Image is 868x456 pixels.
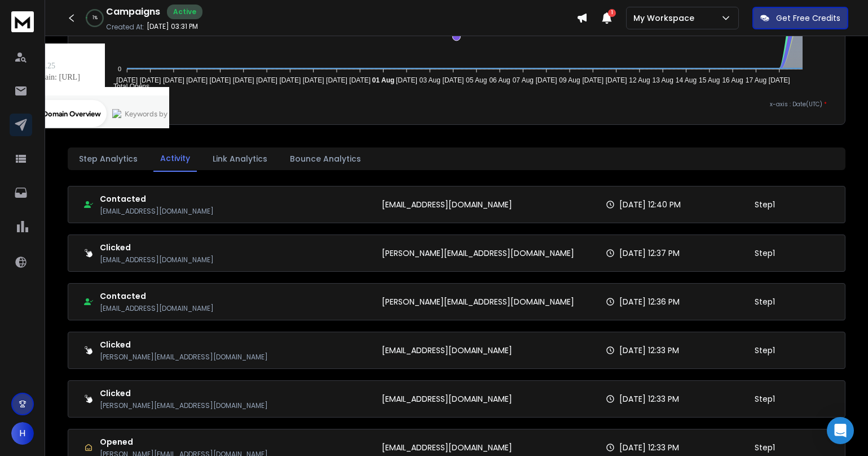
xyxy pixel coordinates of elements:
[629,76,650,84] tspan: 12 Aug
[443,76,464,84] tspan: [DATE]
[752,7,848,29] button: Get Free Credits
[513,76,534,84] tspan: 07 Aug
[125,67,190,74] div: Keywords by Traffic
[755,345,775,356] p: Step 1
[536,76,557,84] tspan: [DATE]
[676,76,697,84] tspan: 14 Aug
[100,193,214,205] h1: Contacted
[755,296,775,307] p: Step 1
[382,199,512,210] p: [EMAIL_ADDRESS][DOMAIN_NAME]
[489,76,510,84] tspan: 06 Aug
[147,22,198,31] p: [DATE] 03:31 PM
[32,18,55,27] div: v 4.0.25
[100,255,214,264] p: [EMAIL_ADDRESS][DOMAIN_NAME]
[606,76,627,84] tspan: [DATE]
[619,345,679,356] p: [DATE] 12:33 PM
[106,5,160,19] h1: Campaigns
[100,304,214,313] p: [EMAIL_ADDRESS][DOMAIN_NAME]
[11,11,34,32] img: logo
[256,76,277,84] tspan: [DATE]
[755,393,775,405] p: Step 1
[186,76,208,84] tspan: [DATE]
[18,29,27,38] img: website_grey.svg
[619,247,680,259] p: [DATE] 12:37 PM
[43,67,101,74] div: Domain Overview
[163,76,184,84] tspan: [DATE]
[382,247,574,259] p: [PERSON_NAME][EMAIL_ADDRESS][DOMAIN_NAME]
[699,76,720,84] tspan: 15 Aug
[382,393,512,405] p: [EMAIL_ADDRESS][DOMAIN_NAME]
[633,12,699,24] p: My Workspace
[349,76,371,84] tspan: [DATE]
[326,76,347,84] tspan: [DATE]
[382,296,574,307] p: [PERSON_NAME][EMAIL_ADDRESS][DOMAIN_NAME]
[30,66,39,75] img: tab_domain_overview_orange.svg
[206,146,274,171] button: Link Analytics
[100,436,268,448] h1: Opened
[559,76,580,84] tspan: 09 Aug
[18,18,27,27] img: logo_orange.svg
[92,15,98,21] p: 1 %
[382,442,512,453] p: [EMAIL_ADDRESS][DOMAIN_NAME]
[419,76,440,84] tspan: 03 Aug
[100,388,268,399] h1: Clicked
[100,339,268,350] h1: Clicked
[619,296,680,307] p: [DATE] 12:36 PM
[29,29,80,38] div: Domain: [URL]
[619,393,679,405] p: [DATE] 12:33 PM
[233,76,254,84] tspan: [DATE]
[582,76,603,84] tspan: [DATE]
[382,345,512,356] p: [EMAIL_ADDRESS][DOMAIN_NAME]
[11,422,34,445] button: H
[466,76,487,84] tspan: 05 Aug
[118,66,121,72] tspan: 0
[776,12,840,24] p: Get Free Credits
[746,76,766,84] tspan: 17 Aug
[619,199,681,210] p: [DATE] 12:40 PM
[372,76,395,84] tspan: 01 Aug
[619,442,679,453] p: [DATE] 12:33 PM
[722,76,743,84] tspan: 16 Aug
[112,66,121,75] img: tab_keywords_by_traffic_grey.svg
[153,146,197,172] button: Activity
[105,82,149,90] span: Total Opens
[100,207,214,216] p: [EMAIL_ADDRESS][DOMAIN_NAME]
[755,199,775,210] p: Step 1
[608,9,616,17] span: 1
[100,290,214,302] h1: Contacted
[209,76,231,84] tspan: [DATE]
[167,5,202,19] div: Active
[279,76,301,84] tspan: [DATE]
[116,76,138,84] tspan: [DATE]
[769,76,790,84] tspan: [DATE]
[139,76,161,84] tspan: [DATE]
[653,76,673,84] tspan: 13 Aug
[72,146,144,171] button: Step Analytics
[755,247,775,259] p: Step 1
[755,442,775,453] p: Step 1
[86,100,827,108] p: x-axis : Date(UTC)
[100,242,214,253] h1: Clicked
[106,23,144,32] p: Created At:
[827,417,854,444] div: Open Intercom Messenger
[283,146,368,171] button: Bounce Analytics
[100,401,268,410] p: [PERSON_NAME][EMAIL_ADDRESS][DOMAIN_NAME]
[303,76,324,84] tspan: [DATE]
[396,76,417,84] tspan: [DATE]
[100,353,268,362] p: [PERSON_NAME][EMAIL_ADDRESS][DOMAIN_NAME]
